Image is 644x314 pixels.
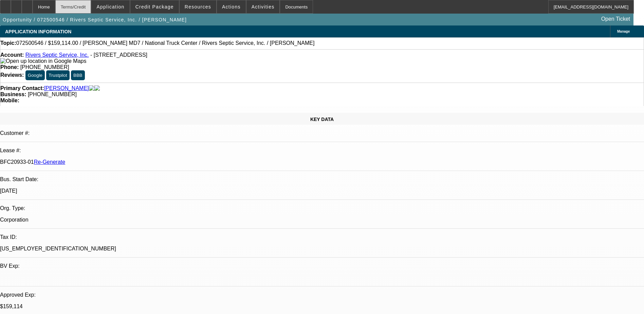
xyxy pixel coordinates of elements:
button: Activities [246,0,280,13]
span: [PHONE_NUMBER] [28,91,77,97]
strong: Mobile: [0,98,19,103]
button: Resources [180,0,216,13]
a: View Google Maps [0,58,86,64]
button: Actions [217,0,246,13]
span: Actions [222,4,241,10]
span: APPLICATION INFORMATION [5,29,71,34]
img: Open up location in Google Maps [0,58,86,64]
button: Trustpilot [46,70,69,80]
a: Rivers Septic Service, Inc. [25,52,89,58]
a: Open Ticket [599,13,633,25]
button: Credit Package [130,0,179,13]
span: Credit Package [135,4,174,10]
span: - [STREET_ADDRESS] [90,52,147,58]
strong: Account: [0,52,24,58]
strong: Primary Contact: [0,85,44,91]
strong: Business: [0,91,26,97]
img: linkedin-icon.png [94,85,100,91]
span: 072500546 / $159,114.00 / [PERSON_NAME] MD7 / National Truck Center / Rivers Septic Service, Inc.... [16,40,315,46]
span: Manage [617,30,630,33]
span: KEY DATA [310,117,334,122]
img: facebook-icon.png [89,85,94,91]
span: Application [96,4,124,10]
strong: Reviews: [0,72,24,78]
span: Resources [185,4,211,10]
button: Google [25,70,45,80]
a: Re-Generate [34,159,66,165]
a: [PERSON_NAME] [44,85,89,91]
span: [PHONE_NUMBER] [20,64,69,70]
strong: Phone: [0,64,19,70]
span: Opportunity / 072500546 / Rivers Septic Service, Inc. / [PERSON_NAME] [3,17,187,22]
span: Activities [252,4,275,10]
button: BBB [71,70,85,80]
strong: Topic: [0,40,16,46]
button: Application [91,0,129,13]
